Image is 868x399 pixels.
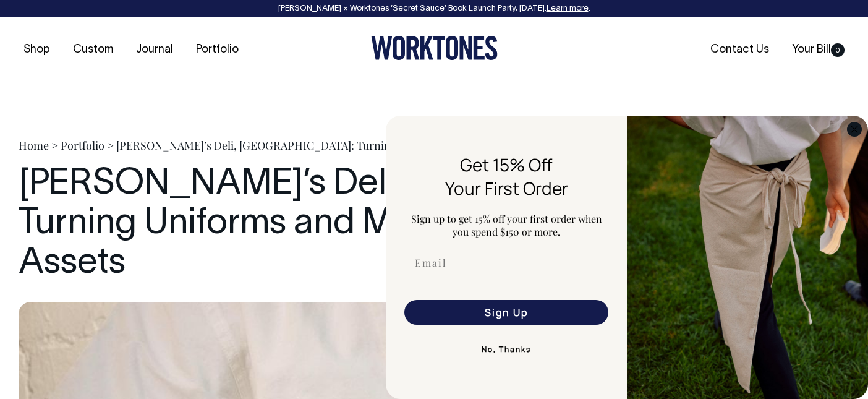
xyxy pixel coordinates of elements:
[411,212,602,238] span: Sign up to get 15% off your first order when you spend $150 or more.
[19,165,849,283] h1: [PERSON_NAME]’s Deli, [GEOGRAPHIC_DATA]: Turning Uniforms and Merchandise Into Brand Assets
[787,40,849,60] a: Your Bill0
[831,43,845,57] span: 0
[402,288,611,288] img: underline
[131,40,178,60] a: Journal
[460,153,553,176] span: Get 15% Off
[68,40,118,60] a: Custom
[19,40,55,60] a: Shop
[547,5,589,12] a: Learn more
[445,176,568,200] span: Your First Order
[12,4,856,13] div: [PERSON_NAME] × Worktones ‘Secret Sauce’ Book Launch Party, [DATE]. .
[107,138,114,153] span: >
[61,138,104,153] a: Portfolio
[705,40,774,60] a: Contact Us
[51,138,58,153] span: >
[847,122,862,137] button: Close dialog
[404,300,608,325] button: Sign Up
[402,337,611,362] button: No, Thanks
[386,116,868,399] div: FLYOUT Form
[404,251,608,275] input: Email
[627,116,868,399] img: 5e34ad8f-4f05-4173-92a8-ea475ee49ac9.jpeg
[191,40,244,60] a: Portfolio
[19,138,49,153] a: Home
[116,138,623,153] span: [PERSON_NAME]’s Deli, [GEOGRAPHIC_DATA]: Turning Uniforms and Merchandise Into Brand Assets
